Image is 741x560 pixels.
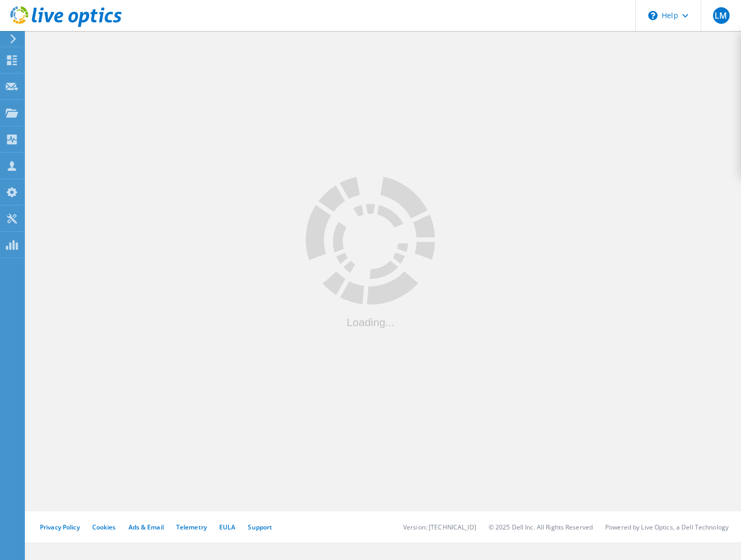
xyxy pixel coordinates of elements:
a: Telemetry [176,523,207,532]
a: Live Optics Dashboard [10,22,122,29]
a: Support [248,523,272,532]
li: Version: [TECHNICAL_ID] [403,523,476,532]
a: Privacy Policy [40,523,80,532]
a: Cookies [92,523,116,532]
a: EULA [219,523,235,532]
li: Powered by Live Optics, a Dell Technology [605,523,729,532]
div: Loading... [306,316,435,327]
span: LM [715,11,727,20]
li: © 2025 Dell Inc. All Rights Reserved [489,523,593,532]
a: Ads & Email [129,523,164,532]
svg: \n [648,11,658,20]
